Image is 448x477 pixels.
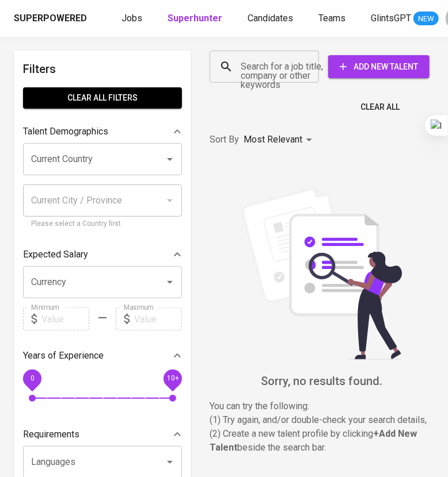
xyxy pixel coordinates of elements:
[236,187,408,360] img: file_searching.svg
[210,399,434,413] p: You can try the following :
[168,11,225,26] a: Superhunter
[210,372,434,390] h6: Sorry, no results found.
[210,427,434,455] p: (2) Create a new talent profile by clicking beside the search bar.
[23,60,182,78] h6: Filters
[162,454,178,470] button: Open
[210,133,239,147] p: Sort By
[23,423,182,446] div: Requirements
[23,349,104,363] p: Years of Experience
[328,55,430,78] button: Add New Talent
[23,243,182,266] div: Expected Salary
[32,91,173,105] span: Clear All filters
[162,274,178,290] button: Open
[356,97,404,118] button: Clear All
[14,12,89,25] a: Superpowered
[23,120,182,143] div: Talent Demographics
[360,100,400,114] span: Clear All
[210,428,417,453] b: + Add New Talent
[244,129,316,151] div: Most Relevant
[41,307,89,330] input: Value
[14,12,87,25] div: Superpowered
[122,11,145,26] a: Jobs
[168,13,222,24] b: Superhunter
[23,344,182,367] div: Years of Experience
[371,13,411,24] span: GlintsGPT
[122,13,142,24] span: Jobs
[23,428,79,441] p: Requirements
[23,125,108,139] p: Talent Demographics
[166,375,179,383] span: 10+
[318,11,348,26] a: Teams
[30,375,34,383] span: 0
[210,413,434,427] p: (1) Try again, and/or double-check your search details,
[23,248,88,261] p: Expected Salary
[23,87,182,109] button: Clear All filters
[134,307,182,330] input: Value
[413,13,439,25] span: NEW
[31,218,174,230] p: Please select a Country first
[371,11,439,26] a: GlintsGPT NEW
[248,11,295,26] a: Candidates
[337,60,420,74] span: Add New Talent
[244,133,302,147] p: Most Relevant
[248,13,293,24] span: Candidates
[162,151,178,167] button: Open
[318,13,346,24] span: Teams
